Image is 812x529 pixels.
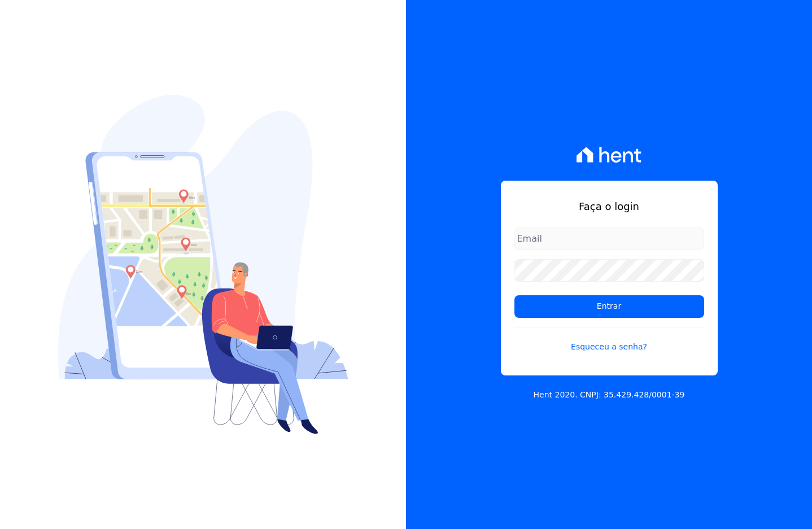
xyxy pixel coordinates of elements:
[514,228,704,250] input: Email
[58,95,348,434] img: Login
[514,295,704,318] input: Entrar
[514,327,704,353] a: Esqueceu a senha?
[514,199,704,214] h1: Faça o login
[534,389,685,401] p: Hent 2020. CNPJ: 35.429.428/0001-39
